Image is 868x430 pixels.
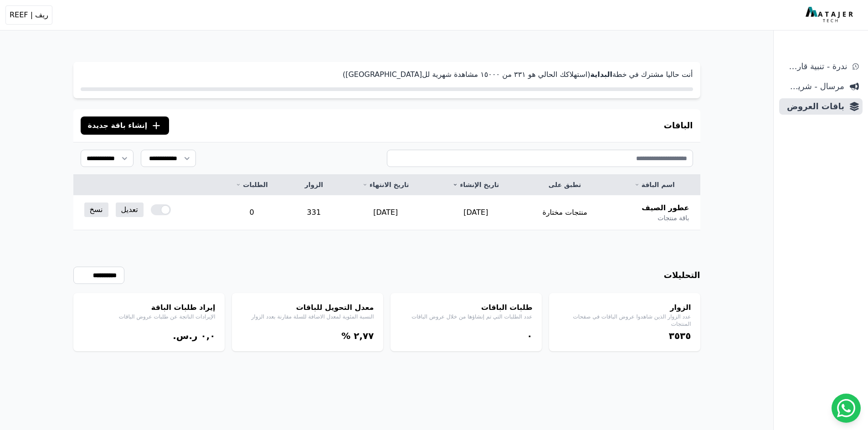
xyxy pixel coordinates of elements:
[340,195,431,230] td: [DATE]
[84,202,108,217] a: نسخ
[200,330,215,341] bdi: ۰,۰
[521,175,609,195] th: تطبق على
[783,80,844,93] span: مرسال - شريط دعاية
[590,70,612,79] strong: البداية
[431,195,521,230] td: [DATE]
[173,330,197,341] span: ر.س.
[81,69,693,80] p: أنت حاليا مشترك في خطة (استهلاكك الحالي هو ۳۳١ من ١٥۰۰۰ مشاهدة شهرية لل[GEOGRAPHIC_DATA])
[521,195,609,230] td: منتجات مختارة
[216,195,287,230] td: 0
[558,313,691,328] p: عدد الزوار الذين شاهدوا عروض الباقات في صفحات المنتجات
[558,329,691,342] div: ۳٥۳٥
[288,175,340,195] th: الزوار
[400,313,533,320] p: عدد الطلبات التي تم إنشاؤها من خلال عروض الباقات
[5,5,52,25] button: ريف | REEF
[88,120,148,131] span: إنشاء باقة جديدة
[81,116,169,135] button: إنشاء باقة جديدة
[806,7,855,23] img: MatajerTech Logo
[664,269,700,282] h3: التحليلات
[664,119,693,132] h3: الباقات
[288,195,340,230] td: 331
[82,313,216,320] p: الإيرادات الناتجة عن طلبات عروض الباقات
[642,202,689,213] span: عطور الصيف
[241,302,374,313] h4: معدل التحويل للباقات
[227,180,276,189] a: الطلبات
[10,10,48,20] span: ريف | REEF
[620,180,689,189] a: اسم الباقة
[657,213,689,223] span: باقة منتجات
[351,180,420,189] a: تاريخ الانتهاء
[558,302,691,313] h4: الزوار
[783,60,847,73] span: ندرة - تنبية قارب علي النفاذ
[341,330,350,341] span: %
[442,180,510,189] a: تاريخ الإنشاء
[116,202,144,217] a: تعديل
[82,302,216,313] h4: إيراد طلبات الباقة
[400,329,533,342] div: ۰
[783,100,844,113] span: باقات العروض
[354,330,374,341] bdi: ٢,٧٧
[400,302,533,313] h4: طلبات الباقات
[241,313,374,320] p: النسبة المئوية لمعدل الاضافة للسلة مقارنة بعدد الزوار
